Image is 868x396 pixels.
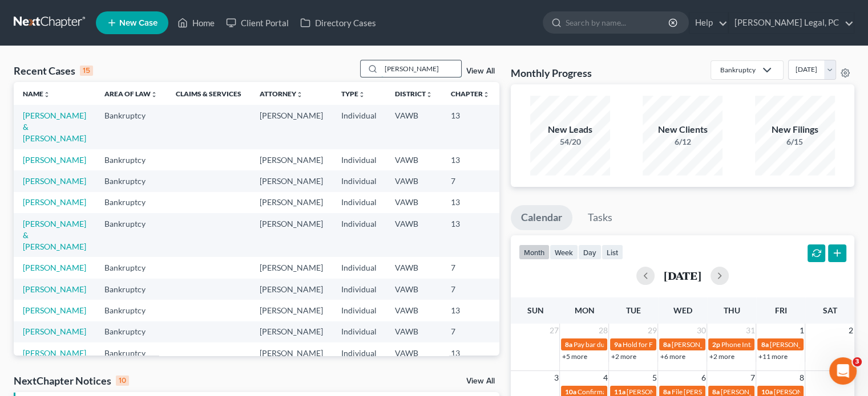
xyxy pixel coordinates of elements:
button: list [601,244,623,260]
a: Help [689,13,728,33]
a: +2 more [709,352,734,361]
td: 25-70540 [499,300,554,321]
td: 13 [442,105,499,149]
div: 54/20 [530,136,610,148]
td: [PERSON_NAME] [251,192,332,213]
span: File [PERSON_NAME] [DATE] - partial [671,387,784,396]
td: [PERSON_NAME] [251,279,332,300]
span: 29 [646,324,657,337]
td: VAWB [386,149,442,170]
td: [PERSON_NAME] [251,170,332,191]
a: [PERSON_NAME] [23,305,86,315]
td: [PERSON_NAME] [251,321,332,342]
button: week [550,244,578,260]
td: Bankruptcy [95,213,167,257]
td: 13 [442,192,499,213]
div: New Clients [643,123,722,136]
td: VAWB [386,279,442,300]
td: 25-70687 [499,279,554,300]
span: New Case [119,19,158,27]
button: day [578,244,601,260]
td: Individual [332,257,386,278]
span: 31 [744,324,756,337]
th: Claims & Services [167,82,251,105]
td: 25-70671 [499,321,554,342]
div: 10 [116,375,129,386]
td: [PERSON_NAME] [251,300,332,321]
td: VAWB [386,105,442,149]
span: 27 [548,324,559,337]
input: Search by name... [566,12,670,33]
td: 7 [442,321,499,342]
td: Bankruptcy [95,257,167,278]
td: Individual [332,321,386,342]
span: Pay bar dues [573,340,611,349]
td: 13 [442,213,499,257]
button: month [519,244,550,260]
a: Client Portal [220,13,294,33]
td: VAWB [386,192,442,213]
span: 2p [712,340,720,349]
a: [PERSON_NAME] [23,263,86,272]
td: 7 [442,170,499,191]
td: Individual [332,342,386,386]
td: [PERSON_NAME] [251,257,332,278]
td: 25-70150 [499,149,554,170]
td: 13 [442,342,499,386]
td: Bankruptcy [95,149,167,170]
span: 4 [601,371,608,385]
span: 8a [663,387,670,396]
a: [PERSON_NAME] [23,176,86,186]
td: Bankruptcy [95,279,167,300]
span: Fri [774,305,786,315]
span: Hold for Filing [622,340,665,349]
td: VAWB [386,321,442,342]
td: [PERSON_NAME] [251,105,332,149]
div: 6/15 [755,136,835,148]
div: Recent Cases [14,64,93,77]
a: Typeunfold_more [341,89,365,98]
span: 7 [749,371,756,385]
i: unfold_more [426,91,433,98]
td: [PERSON_NAME] [251,149,332,170]
a: View All [466,377,495,385]
a: +11 more [758,352,787,361]
a: [PERSON_NAME] & [PERSON_NAME] [23,219,86,251]
td: 25-70697 [499,257,554,278]
span: Confirmation hearing for [PERSON_NAME] & [PERSON_NAME] [577,387,767,396]
span: Sat [822,305,837,315]
span: 8a [761,340,768,349]
span: Tue [626,305,641,315]
td: VAWB [386,342,442,386]
span: Sun [527,305,543,315]
td: 7 [442,257,499,278]
a: +2 more [611,352,636,361]
iframe: Intercom live chat [829,357,857,385]
td: Bankruptcy [95,300,167,321]
h2: [DATE] [664,270,701,281]
td: [PERSON_NAME] [251,342,332,386]
td: 25-70437 [499,192,554,213]
input: Search by name... [381,60,461,77]
a: [PERSON_NAME] [23,326,86,336]
td: 13 [442,149,499,170]
div: 15 [80,66,93,76]
div: 6/12 [643,136,722,148]
td: Individual [332,149,386,170]
div: New Filings [755,123,835,136]
td: Individual [332,279,386,300]
span: Thu [723,305,740,315]
span: 5 [651,371,657,385]
span: 8a [712,387,719,396]
span: 10a [761,387,772,396]
td: Bankruptcy [95,321,167,342]
td: VAWB [386,213,442,257]
td: Individual [332,105,386,149]
i: unfold_more [151,91,158,98]
td: Individual [332,213,386,257]
a: Calendar [511,205,572,230]
td: 24-70942 [499,213,554,257]
span: Wed [673,305,692,315]
a: View All [466,67,495,75]
span: Mon [574,305,594,315]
